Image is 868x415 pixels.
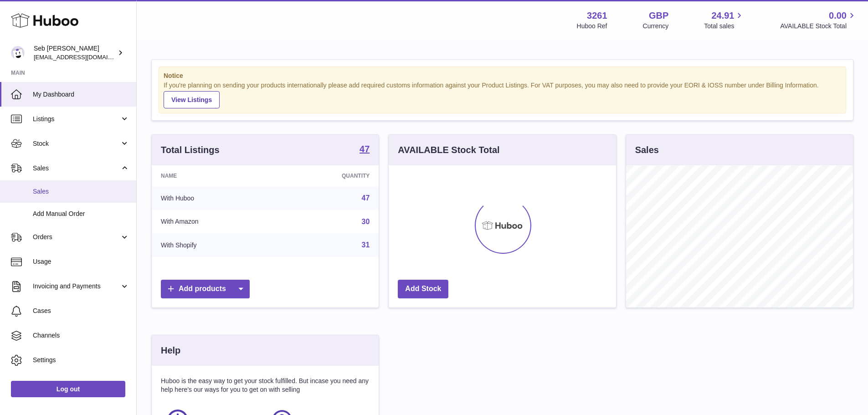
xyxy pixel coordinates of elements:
[161,144,220,156] h3: Total Listings
[643,22,669,31] div: Currency
[398,280,448,298] a: Add Stock
[33,187,129,196] span: Sales
[152,165,276,186] th: Name
[33,356,129,364] span: Settings
[33,257,129,266] span: Usage
[711,10,734,22] span: 24.91
[360,144,370,155] a: 47
[360,144,370,154] strong: 47
[152,210,276,234] td: With Amazon
[635,144,659,156] h3: Sales
[587,10,607,22] strong: 3261
[276,165,379,186] th: Quantity
[152,186,276,210] td: With Huboo
[34,44,116,61] div: Seb [PERSON_NAME]
[362,218,370,225] a: 30
[780,22,857,31] span: AVAILABLE Stock Total
[577,22,607,31] div: Huboo Ref
[33,90,129,99] span: My Dashboard
[33,115,120,123] span: Listings
[11,381,125,397] a: Log out
[152,233,276,257] td: With Shopify
[33,164,120,173] span: Sales
[164,91,220,108] a: View Listings
[161,377,370,394] p: Huboo is the easy way to get your stock fulfilled. But incase you need any help here's our ways f...
[704,22,745,31] span: Total sales
[704,10,745,31] a: 24.91 Total sales
[780,10,857,31] a: 0.00 AVAILABLE Stock Total
[164,81,841,108] div: If you're planning on sending your products internationally please add required customs informati...
[33,233,120,241] span: Orders
[34,53,134,61] span: [EMAIL_ADDRESS][DOMAIN_NAME]
[164,72,841,80] strong: Notice
[829,10,847,22] span: 0.00
[398,144,499,156] h3: AVAILABLE Stock Total
[33,282,120,291] span: Invoicing and Payments
[362,194,370,202] a: 47
[33,307,129,315] span: Cases
[11,46,25,60] img: internalAdmin-3261@internal.huboo.com
[161,280,250,298] a: Add products
[649,10,668,22] strong: GBP
[33,139,120,148] span: Stock
[33,331,129,340] span: Channels
[33,210,129,218] span: Add Manual Order
[161,344,180,357] h3: Help
[362,241,370,249] a: 31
